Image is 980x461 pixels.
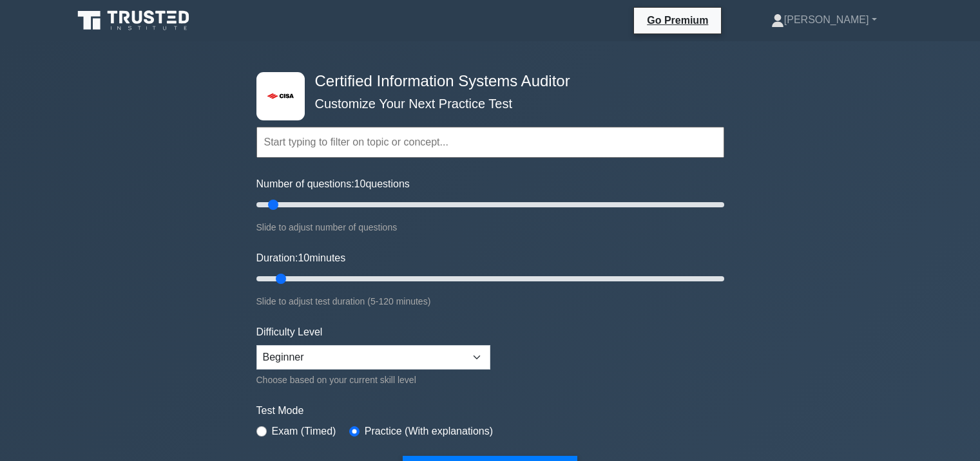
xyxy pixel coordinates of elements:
label: Difficulty Level [256,325,323,340]
label: Duration: minutes [256,250,346,266]
label: Number of questions: questions [256,176,410,192]
label: Test Mode [256,403,724,419]
span: 10 [354,178,366,189]
input: Start typing to filter on topic or concept... [256,127,724,158]
h4: Certified Information Systems Auditor [310,72,661,91]
a: [PERSON_NAME] [740,7,908,33]
a: Go Premium [639,12,716,28]
div: Choose based on your current skill level [256,372,490,388]
div: Slide to adjust test duration (5-120 minutes) [256,294,724,309]
label: Exam (Timed) [272,424,336,439]
label: Practice (With explanations) [365,424,493,439]
div: Slide to adjust number of questions [256,220,724,235]
span: 10 [298,252,309,263]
